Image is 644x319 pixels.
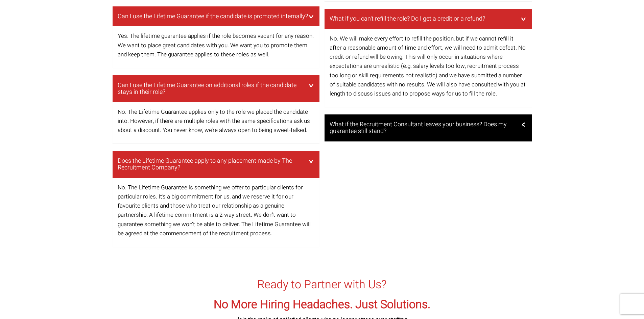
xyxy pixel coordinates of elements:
[257,276,387,293] span: Ready to Partner with Us?
[330,34,527,98] p: No. We will make every effort to refill the position, but if we cannot refill it after a reasonab...
[113,6,320,27] a: Can I use the Lifetime Guarantee if the candidate is promoted internally?
[113,151,320,178] a: Does the Lifetime Guarantee apply to any placement made by The Recruitment Company?
[118,82,313,96] h3: Can I use the Lifetime Guarantee on additional roles if the candidate stays in their role?
[113,75,320,102] a: Can I use the Lifetime Guarantee on additional roles if the candidate stays in their role?
[118,13,313,20] h3: Can I use the Lifetime Guarantee if the candidate is promoted internally?
[325,9,532,29] a: What if you can’t refill the role? Do I get a credit or a refund?
[118,183,315,238] p: No. The Lifetime Guarantee is something we offer to particular clients for particular roles. It’s...
[330,16,525,22] h3: What if you can’t refill the role? Do I get a credit or a refund?
[118,107,315,135] p: No. The Lifetime Guarantee applies only to the role we placed the candidate into. However, if the...
[325,114,532,141] a: What if the Recruitment Consultant leaves your business? Does my guarantee still stand?
[330,121,525,135] h3: What if the Recruitment Consultant leaves your business? Does my guarantee still stand?
[118,158,313,171] h3: Does the Lifetime Guarantee apply to any placement made by The Recruitment Company?
[214,296,430,313] span: No More Hiring Headaches. Just Solutions.
[118,31,315,59] p: Yes. The lifetime guarantee applies if the role becomes vacant for any reason. We want to place g...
